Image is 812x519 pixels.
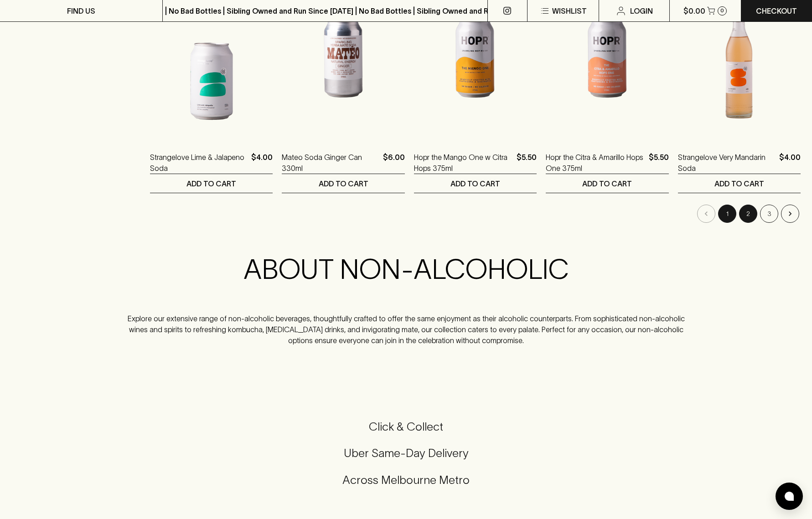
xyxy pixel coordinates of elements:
[582,178,632,189] p: ADD TO CART
[714,178,764,189] p: ADD TO CART
[122,253,690,286] h2: ABOUT NON-ALCOHOLIC
[282,152,379,174] a: Mateo Soda Ginger Can 330ml
[739,205,757,223] button: Go to page 2
[785,492,794,501] img: bubble-icon
[150,152,248,174] a: Strangelove Lime & Jalapeno Soda
[683,5,705,16] p: $0.00
[718,205,736,223] button: page 1
[649,152,669,174] p: $5.50
[383,152,405,174] p: $6.00
[319,178,368,189] p: ADD TO CART
[414,174,537,193] button: ADD TO CART
[630,5,653,16] p: Login
[122,313,690,346] p: Explore our extensive range of non-alcoholic beverages, thoughtfully crafted to offer the same en...
[720,8,724,13] p: 0
[517,152,537,174] p: $5.50
[678,152,776,174] a: Strangelove Very Mandarin Soda
[552,5,587,16] p: Wishlist
[150,174,273,193] button: ADD TO CART
[282,174,404,193] button: ADD TO CART
[11,473,801,488] h5: Across Melbourne Metro
[67,5,95,16] p: FIND US
[251,152,273,174] p: $4.00
[781,205,799,223] button: Go to next page
[414,152,513,174] a: Hopr the Mango One w Citra Hops 375ml
[11,446,801,461] h5: Uber Same-Day Delivery
[779,152,801,174] p: $4.00
[450,178,500,189] p: ADD TO CART
[150,205,801,223] nav: pagination navigation
[756,5,797,16] p: Checkout
[546,152,645,174] a: Hopr the Citra & Amarillo Hops One 375ml
[546,174,668,193] button: ADD TO CART
[760,205,778,223] button: Go to page 3
[186,178,236,189] p: ADD TO CART
[11,419,801,434] h5: Click & Collect
[678,174,801,193] button: ADD TO CART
